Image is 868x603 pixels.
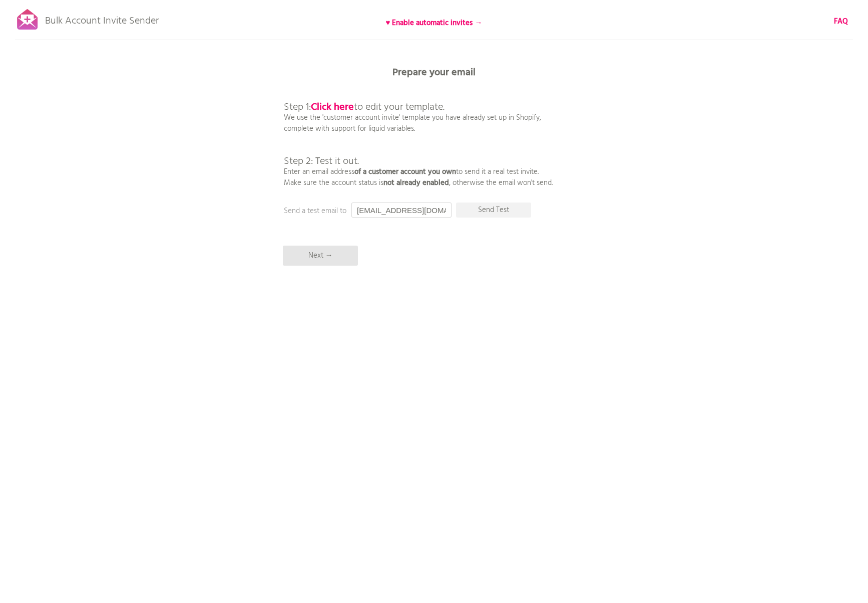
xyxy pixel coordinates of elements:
b: Prepare your email [392,65,476,81]
p: Next → [283,246,358,266]
p: We use the 'customer account invite' template you have already set up in Shopify, complete with s... [284,80,553,188]
span: Step 2: Test it out. [284,153,359,169]
a: FAQ [834,16,848,27]
b: of a customer account you own [354,166,456,178]
a: Click here [311,99,354,115]
b: ♥ Enable automatic invites → [386,17,483,29]
b: FAQ [834,16,848,28]
p: Send Test [456,203,531,218]
b: not already enabled [383,177,449,189]
span: Step 1: to edit your template. [284,99,445,115]
p: Send a test email to [284,206,484,217]
p: Bulk Account Invite Sender [45,6,159,31]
